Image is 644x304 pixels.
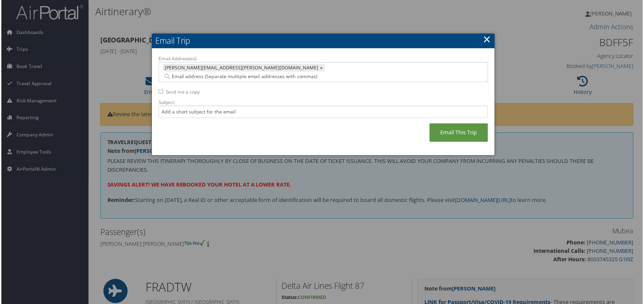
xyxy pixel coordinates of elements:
[158,99,489,106] label: Subject:
[151,34,495,48] h2: Email Trip
[430,124,489,142] a: Email This Trip
[158,106,489,119] input: Add a short subject for the email
[484,33,492,46] a: ×
[163,65,318,71] span: [PERSON_NAME][EMAIL_ADDRESS][PERSON_NAME][DOMAIN_NAME]
[162,73,408,80] input: Email address (Separate multiple email addresses with commas)
[320,65,324,71] a: ×
[165,89,199,96] label: Send me a copy
[158,56,489,62] label: Email Address(es):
